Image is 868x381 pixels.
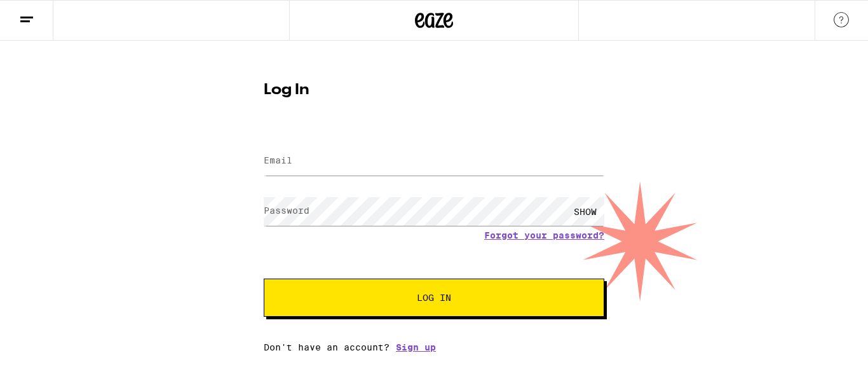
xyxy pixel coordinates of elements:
[264,83,604,98] h1: Log In
[566,197,604,226] div: SHOW
[264,147,604,176] input: Email
[264,279,604,317] button: Log In
[264,205,309,216] label: Password
[484,230,604,240] a: Forgot your password?
[396,342,436,352] a: Sign up
[264,155,292,165] label: Email
[264,342,604,352] div: Don't have an account?
[417,293,451,302] span: Log In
